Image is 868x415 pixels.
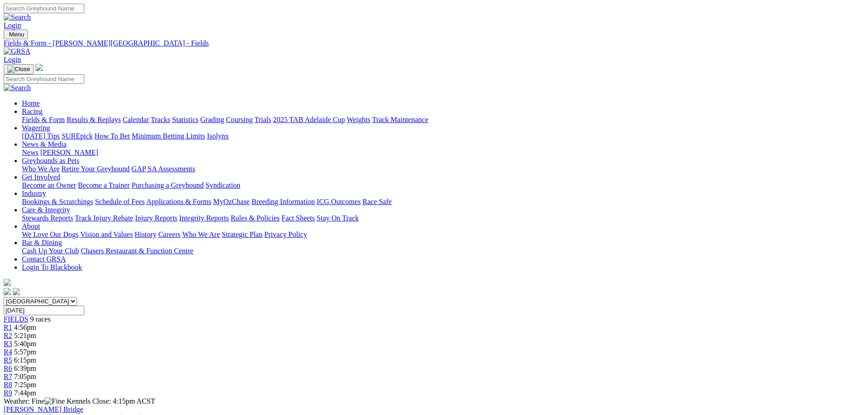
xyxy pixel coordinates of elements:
a: GAP SA Assessments [132,165,195,173]
img: Close [7,66,30,73]
a: Race Safe [362,198,391,205]
a: Who We Are [22,165,60,173]
a: Injury Reports [135,214,177,222]
a: How To Bet [95,132,130,140]
input: Search [4,4,84,13]
div: Wagering [22,132,864,140]
a: News [22,149,38,156]
a: Isolynx [207,132,229,140]
span: 7:44pm [14,389,36,397]
div: Greyhounds as Pets [22,165,864,173]
input: Search [4,74,84,84]
span: Menu [9,31,24,38]
div: About [22,231,864,239]
a: Track Injury Rebate [75,214,133,222]
span: 6:39pm [14,364,36,372]
a: Become a Trainer [78,181,130,189]
input: Select date [4,306,84,315]
a: Results & Replays [67,116,121,123]
span: 4:56pm [14,323,36,331]
a: SUREpick [62,132,92,140]
a: Who We Are [182,231,220,238]
a: Retire Your Greyhound [62,165,130,173]
a: R8 [4,381,12,389]
a: Integrity Reports [179,214,229,222]
a: [PERSON_NAME] Bridge [4,405,83,413]
a: Syndication [205,181,240,189]
a: Bookings & Scratchings [22,198,93,205]
a: Chasers Restaurant & Function Centre [81,247,193,255]
div: News & Media [22,149,864,157]
span: 5:57pm [14,348,36,356]
a: Careers [158,231,180,238]
div: Care & Integrity [22,214,864,222]
a: Schedule of Fees [95,198,144,205]
a: Applications & Forms [146,198,211,205]
a: 2025 TAB Adelaide Cup [273,116,345,123]
span: 7:25pm [14,381,36,389]
img: GRSA [4,47,31,56]
span: R3 [4,340,12,348]
a: R1 [4,323,12,331]
img: Search [4,13,31,21]
a: Home [22,99,40,107]
a: FIELDS [4,315,28,323]
a: R2 [4,332,12,339]
img: Search [4,84,31,92]
a: MyOzChase [213,198,250,205]
a: Bar & Dining [22,239,62,246]
a: Statistics [172,116,199,123]
div: Industry [22,198,864,206]
a: R5 [4,356,12,364]
span: 9 races [30,315,51,323]
a: Calendar [123,116,149,123]
a: Purchasing a Greyhound [132,181,204,189]
a: Greyhounds as Pets [22,157,79,164]
img: facebook.svg [4,288,11,295]
a: Become an Owner [22,181,76,189]
span: Weather: Fine [4,397,67,405]
a: Track Maintenance [372,116,428,123]
img: logo-grsa-white.png [36,64,43,71]
a: Racing [22,108,42,115]
a: Grading [200,116,224,123]
a: Get Involved [22,173,60,181]
a: R9 [4,389,12,397]
a: Fields & Form - [PERSON_NAME][GEOGRAPHIC_DATA] - Fields [4,39,864,47]
a: Rules & Policies [231,214,280,222]
a: Vision and Values [80,231,133,238]
a: Weights [347,116,370,123]
button: Toggle navigation [4,64,34,74]
a: Industry [22,190,46,197]
a: ICG Outcomes [317,198,360,205]
span: 5:21pm [14,332,36,339]
img: twitter.svg [13,288,20,295]
a: Care & Integrity [22,206,70,214]
a: Strategic Plan [222,231,262,238]
a: R4 [4,348,12,356]
a: We Love Our Dogs [22,231,78,238]
a: News & Media [22,140,67,148]
a: Breeding Information [252,198,315,205]
a: R6 [4,364,12,372]
img: logo-grsa-white.png [4,279,11,286]
a: Wagering [22,124,50,132]
span: Kennels Close: 4:15pm ACST [67,397,155,405]
a: About [22,222,40,230]
a: Trials [254,116,271,123]
a: [DATE] Tips [22,132,60,140]
button: Toggle navigation [4,30,28,39]
a: History [134,231,156,238]
a: Contact GRSA [22,255,66,263]
div: Get Involved [22,181,864,190]
span: 5:40pm [14,340,36,348]
div: Bar & Dining [22,247,864,255]
a: Stay On Track [317,214,359,222]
